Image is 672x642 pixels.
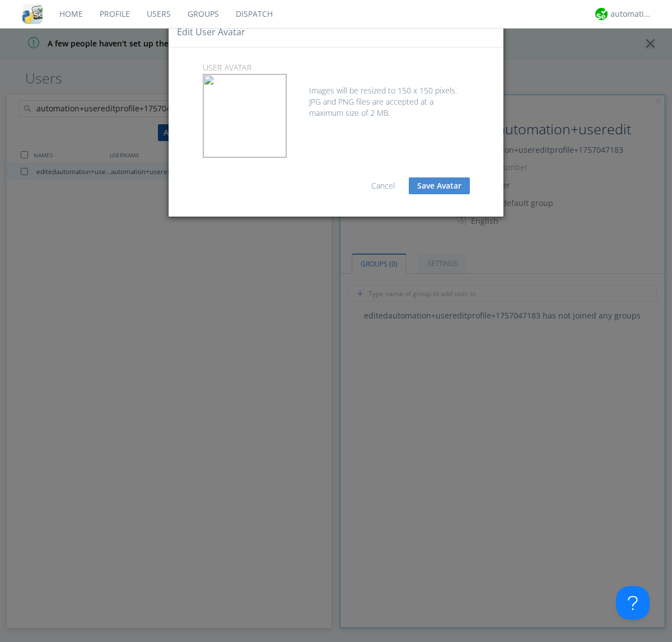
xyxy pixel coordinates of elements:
div: Images will be resized to 150 x 150 pixels. JPG and PNG files are accepted at a maximum size of 2... [203,74,470,119]
a: Cancel [371,180,395,191]
img: d2d01cd9b4174d08988066c6d424eccd [595,8,608,20]
img: 78125649-fc8d-4709-a536-369135624935 [203,74,286,157]
div: automation+atlas [610,8,652,20]
p: user Avatar [194,62,478,74]
h4: Edit user Avatar [177,26,245,39]
button: Save Avatar [409,177,470,194]
img: cddb5a64eb264b2086981ab96f4c1ba7 [22,4,43,24]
